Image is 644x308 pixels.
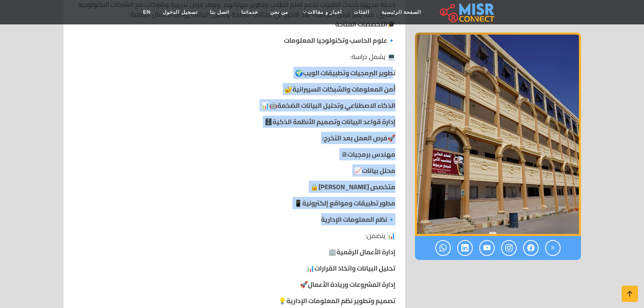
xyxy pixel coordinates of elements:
img: المعهد العالي للحاسب الآلي بكنج مريوط – الإسكندرية [415,33,581,236]
p: 🔐 [73,84,395,94]
strong: متخصص [PERSON_NAME] [319,181,395,193]
p: 🖥 [73,149,395,159]
p: 🏢 [73,247,395,257]
img: main.misr_connect [440,2,494,22]
p: 🌍 [73,68,395,78]
strong: علوم الحاسب وتكنولوجيا المعلومات [284,34,387,46]
strong: إدارة الأعمال الرقمية [336,246,395,258]
strong: تحليل البيانات واتخاذ القرارات [314,262,395,274]
strong: مطور تطبيقات ومواقع إلكترونية [302,197,395,209]
p: 📈 [73,166,395,175]
p: 🚀 [73,133,395,143]
a: اتصل بنا [204,4,235,20]
strong: إدارة المشروعات وريادة الأعمال [308,278,395,291]
strong: الذكاء الاصطناعي وتحليل البيانات الضخمة [277,99,395,111]
a: الفئات [348,4,375,20]
a: اخبار و مقالات [294,4,348,20]
p: 📱 [73,198,395,208]
strong: فرص العمل بعد التخرج: [322,132,387,144]
a: من نحن [264,4,294,20]
strong: أمن المعلومات والشبكات السيبرانية [293,83,395,95]
p: 🚀 [73,280,395,289]
p: 🤖📊 [73,100,395,110]
strong: مهندس برمجيات [347,148,395,160]
a: خدماتنا [235,4,264,20]
p: 📊 يتضمن: [73,231,395,240]
strong: تصميم وتطوير نظم المعلومات الإدارية [286,295,395,307]
a: الصفحة الرئيسية [375,4,427,20]
p: 🔹 [73,35,395,45]
p: 💡 [73,296,395,306]
p: 🔹 [73,214,395,224]
p: 🔒 [73,182,395,192]
p: 💻 يشمل دراسة: [73,52,395,61]
strong: إدارة قواعد البيانات وتصميم الأنظمة الذكية [273,116,395,128]
p: 📊 [73,263,395,273]
span: اخبار و مقالات [308,9,342,16]
strong: محلل بيانات [362,164,395,177]
div: 1 / 1 [415,33,581,236]
strong: نظم المعلومات الإدارية [321,213,387,225]
a: EN [137,4,157,20]
a: تسجيل الدخول [157,4,203,20]
strong: تطوير البرمجيات وتطبيقات الويب [303,67,395,79]
p: 🗄️ [73,117,395,127]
